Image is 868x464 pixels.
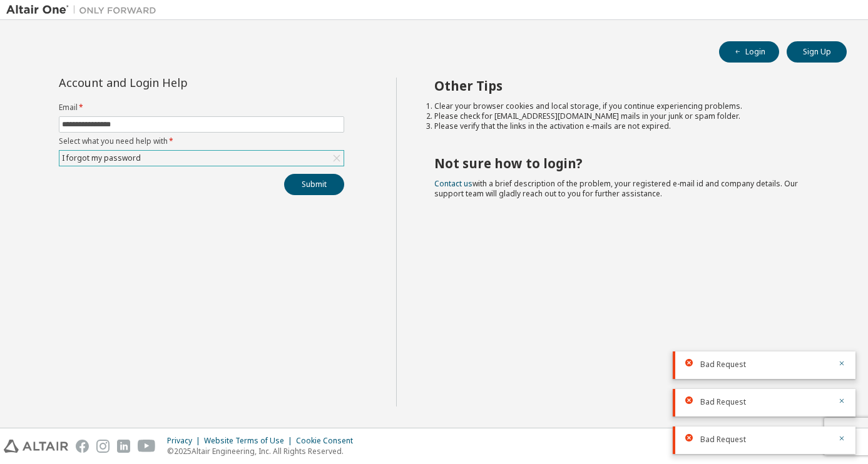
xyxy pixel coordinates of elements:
[700,360,746,370] span: Bad Request
[167,446,360,456] p: © 2025 Altair Engineering, Inc. All Rights Reserved.
[434,101,824,111] li: Clear your browser cookies and local storage, if you continue experiencing problems.
[6,4,163,16] img: Altair One
[787,41,847,63] button: Sign Up
[59,136,344,146] label: Select what you need help with
[4,440,68,453] img: altair_logo.svg
[59,78,287,88] div: Account and Login Help
[434,78,824,94] h2: Other Tips
[434,155,824,171] h2: Not sure how to login?
[167,436,204,446] div: Privacy
[434,178,798,199] span: with a brief description of the problem, your registered e-mail id and company details. Our suppo...
[284,174,344,195] button: Submit
[719,41,779,63] button: Login
[117,440,130,453] img: linkedin.svg
[296,436,360,446] div: Cookie Consent
[204,436,296,446] div: Website Terms of Use
[59,103,344,113] label: Email
[700,435,746,445] span: Bad Request
[434,111,824,121] li: Please check for [EMAIL_ADDRESS][DOMAIN_NAME] mails in your junk or spam folder.
[76,440,89,453] img: facebook.svg
[60,151,143,165] div: I forgot my password
[434,121,824,131] li: Please verify that the links in the activation e-mails are not expired.
[138,440,156,453] img: youtube.svg
[96,440,110,453] img: instagram.svg
[434,178,472,189] a: Contact us
[59,151,344,166] div: I forgot my password
[700,397,746,407] span: Bad Request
